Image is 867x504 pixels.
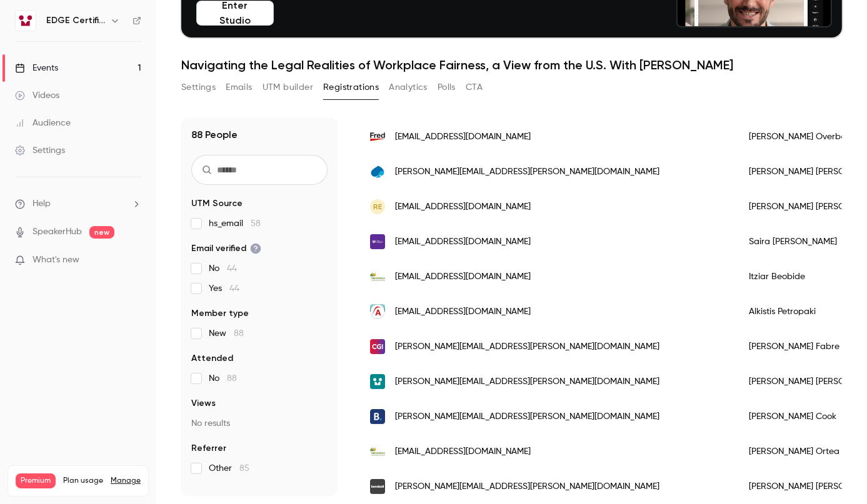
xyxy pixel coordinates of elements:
[370,304,385,319] img: weadvance.ch
[191,442,226,455] span: Referrer
[191,417,328,430] p: No results
[373,201,382,212] span: RE
[16,11,36,31] img: EDGE Certification
[191,197,243,210] span: UTM Source
[251,219,261,228] span: 58
[395,375,659,388] span: [PERSON_NAME][EMAIL_ADDRESS][PERSON_NAME][DOMAIN_NAME]
[370,479,385,494] img: kerakoll.com
[389,77,428,97] button: Analytics
[138,74,211,82] div: Keywords by Traffic
[15,144,65,157] div: Settings
[191,127,238,142] h1: 88 People
[395,166,659,179] span: [PERSON_NAME][EMAIL_ADDRESS][PERSON_NAME][DOMAIN_NAME]
[124,72,134,82] img: tab_keywords_by_traffic_grey.svg
[35,20,61,30] div: v 4.0.25
[395,235,531,249] span: [EMAIL_ADDRESS][DOMAIN_NAME]
[209,282,239,295] span: Yes
[33,254,79,267] span: What's new
[395,410,659,423] span: [PERSON_NAME][EMAIL_ADDRESS][PERSON_NAME][DOMAIN_NAME]
[395,445,531,458] span: [EMAIL_ADDRESS][DOMAIN_NAME]
[239,464,249,473] span: 85
[89,226,114,239] span: new
[395,131,531,144] span: [EMAIL_ADDRESS][DOMAIN_NAME]
[33,197,51,210] span: Help
[15,89,59,102] div: Videos
[466,77,483,97] button: CTA
[209,262,237,275] span: No
[46,14,105,27] h6: EDGE Certification
[34,72,44,82] img: tab_domain_overview_orange.svg
[370,409,385,424] img: booking.com
[111,476,141,486] a: Manage
[191,197,328,475] section: facet-groups
[227,264,237,273] span: 44
[15,117,71,129] div: Audience
[370,374,385,389] img: edge-strategy.com
[33,32,138,42] div: Domain: [DOMAIN_NAME]
[395,480,659,493] span: [PERSON_NAME][EMAIL_ADDRESS][PERSON_NAME][DOMAIN_NAME]
[370,164,385,179] img: capgemini.com
[16,473,56,488] span: Premium
[20,20,30,30] img: logo_orange.svg
[48,74,112,82] div: Domain Overview
[395,340,659,353] span: [PERSON_NAME][EMAIL_ADDRESS][PERSON_NAME][DOMAIN_NAME]
[15,197,141,210] li: help-dropdown-opener
[323,77,379,97] button: Registrations
[181,57,842,72] h1: Navigating the Legal Realities of Workplace Fairness, a View from the U.S. With [PERSON_NAME]
[209,327,244,340] span: New
[209,462,249,475] span: Other
[234,329,244,338] span: 88
[395,200,531,214] span: [EMAIL_ADDRESS][DOMAIN_NAME]
[370,129,385,144] img: fredlaw.com
[370,269,385,284] img: iberdrola.es
[229,284,239,293] span: 44
[370,339,385,354] img: cgi.com
[395,305,531,319] span: [EMAIL_ADDRESS][DOMAIN_NAME]
[196,1,274,26] button: Enter Studio
[15,62,58,74] div: Events
[370,234,385,249] img: aeropuertosgap.com.mx
[191,242,261,255] span: Email verified
[191,352,233,365] span: Attended
[191,307,249,320] span: Member type
[63,476,103,486] span: Plan usage
[191,397,216,410] span: Views
[209,372,237,385] span: No
[227,374,237,383] span: 88
[370,444,385,459] img: iberdrola.es
[263,77,313,97] button: UTM builder
[395,270,531,284] span: [EMAIL_ADDRESS][DOMAIN_NAME]
[209,217,261,230] span: hs_email
[438,77,456,97] button: Polls
[181,77,216,97] button: Settings
[226,77,252,97] button: Emails
[33,225,82,239] a: SpeakerHub
[20,32,30,42] img: website_grey.svg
